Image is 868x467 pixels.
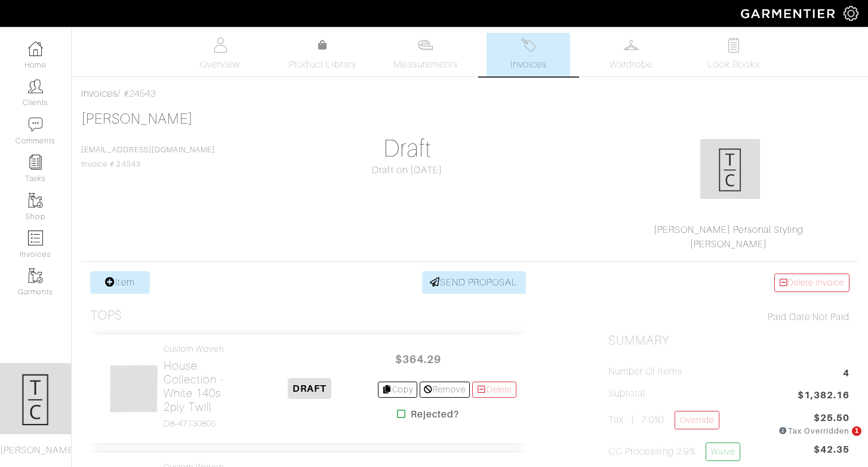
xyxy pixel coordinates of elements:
a: Delete [472,382,516,398]
a: Waive [706,443,740,461]
span: 1 [852,426,861,436]
span: Product Library [289,57,356,72]
img: comment-icon-a0a6a9ef722e966f86d9cbdc48e553b5cf19dbc54f86b18d962a5391bc8f6eb6.png [28,117,43,132]
h4: Custom Woven [164,344,242,354]
img: orders-27d20c2124de7fd6de4e0e44c1d41de31381a507db9b33961299e4e07d508b8c.svg [521,38,536,53]
a: [PERSON_NAME] Personal Styling [654,225,804,235]
a: Item [90,271,150,294]
strong: Rejected? [411,407,459,422]
span: Paid Date: [768,312,812,322]
span: $1,382.16 [798,388,849,404]
a: Override [675,411,719,429]
img: xy6mXSck91kMuDdgTatmsT54.png [700,139,760,199]
iframe: Intercom live chat [827,426,856,455]
a: Product Library [281,38,365,72]
img: measurements-466bbee1fd09ba9460f595b01e5d73f9e2bff037440d3c8f018324cb6cdf7a4a.svg [418,38,433,53]
span: Invoice # 24543 [81,146,215,168]
a: SEND PROPOSAL [422,271,526,294]
h5: Number of Items [608,366,682,377]
a: Invoices [81,88,118,99]
span: Measurements [393,57,458,72]
img: AjW7MaEe8EqG3AspG8PUadfG [109,364,159,414]
img: garmentier-logo-header-white-b43fb05a5012e4ada735d5af1a66efaba907eab6374d6393d1fbf88cb4ef424d.png [735,3,844,24]
a: Look Books [692,33,775,76]
img: todo-9ac3debb85659649dc8f770b8b6100bb5dab4b48dedcbae339e5042a72dfd3cc.svg [727,38,741,53]
a: Invoices [487,33,570,76]
img: dashboard-icon-dbcd8f5a0b271acd01030246c82b418ddd0df26cd7fceb0bd07c9910d44c42f6.png [28,41,43,56]
span: $25.50 [814,411,849,425]
h4: D8-47130805 [164,419,242,429]
div: Tax Overridden [778,425,849,437]
span: $364.29 [383,346,454,372]
span: $42.35 [814,443,849,466]
span: DRAFT [288,378,331,399]
h5: CC Processing 2.9% [608,443,740,461]
a: [PERSON_NAME] [81,111,193,127]
a: Custom Woven House Collection - White 140s 2ply Twill D8-47130805 [164,344,242,429]
h3: Tops [90,308,122,323]
a: [EMAIL_ADDRESS][DOMAIN_NAME] [81,146,215,154]
h2: House Collection - White 140s 2ply Twill [164,359,242,414]
span: Invoices [510,57,547,72]
a: Copy [378,382,418,398]
a: Wardrobe [589,33,673,76]
h2: Summary [608,333,849,348]
div: Draft on [DATE] [287,163,528,177]
img: wardrobe-487a4870c1b7c33e795ec22d11cfc2ed9d08956e64fb3008fe2437562e282088.svg [624,38,639,53]
img: clients-icon-6bae9207a08558b7cb47a8932f037763ab4055f8c8b6bfacd5dc20c3e0201464.png [28,79,43,94]
div: Not Paid [608,310,849,324]
a: Remove [420,382,469,398]
span: 4 [843,366,849,382]
img: gear-icon-white-bd11855cb880d31180b6d7d6211b90ccbf57a29d726f0c71d8c61bd08dd39cc2.png [844,6,858,21]
img: orders-icon-0abe47150d42831381b5fb84f609e132dff9fe21cb692f30cb5eec754e2cba89.png [28,231,43,245]
img: garments-icon-b7da505a4dc4fd61783c78ac3ca0ef83fa9d6f193b1c9dc38574b1d14d53ca28.png [28,193,43,208]
a: Delete Invoice [774,274,849,292]
h5: Subtotal [608,388,645,400]
img: basicinfo-40fd8af6dae0f16599ec9e87c0ef1c0a1fdea2edbe929e3d69a839185d80c458.svg [213,38,227,53]
img: garments-icon-b7da505a4dc4fd61783c78ac3ca0ef83fa9d6f193b1c9dc38574b1d14d53ca28.png [28,268,43,283]
h5: Tax ( : 7.0%) [608,411,719,432]
a: Measurements [384,33,468,76]
a: [PERSON_NAME] [690,239,768,250]
img: reminder-icon-8004d30b9f0a5d33ae49ab947aed9ed385cf756f9e5892f1edd6e32f2345188e.png [28,155,43,170]
div: / #24543 [81,87,858,101]
span: Overview [200,57,240,72]
a: Overview [178,33,262,76]
h1: Draft [287,134,528,163]
span: Wardrobe [610,57,652,72]
span: Look Books [707,57,761,72]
